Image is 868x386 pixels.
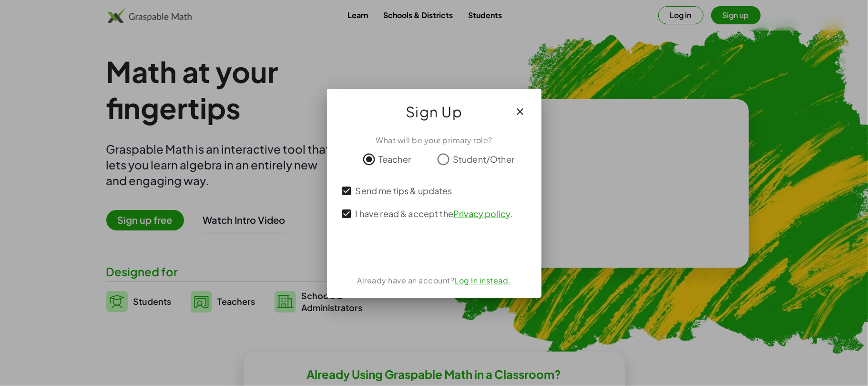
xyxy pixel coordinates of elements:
span: Teacher [378,153,411,166]
span: Student/Other [453,153,514,166]
span: I have read & accept the . [356,207,513,220]
div: Already have an account? [338,275,530,286]
a: Log In instead. [454,275,511,285]
div: What will be your primary role? [338,135,530,146]
span: Send me tips & updates [356,184,452,197]
a: Privacy policy [453,208,510,219]
iframe: Botão "Fazer login com o Google" [381,240,487,261]
span: Sign Up [406,100,463,123]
